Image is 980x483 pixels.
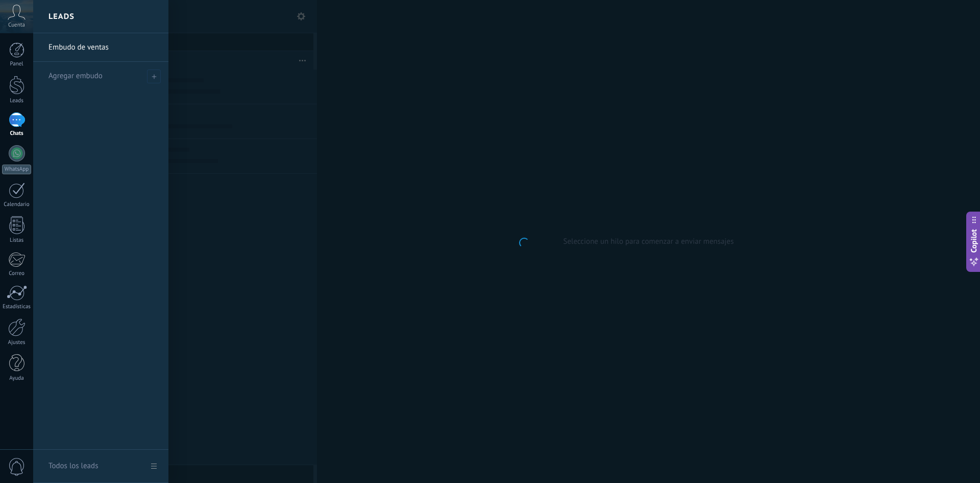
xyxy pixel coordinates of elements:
[8,22,25,29] span: Cuenta
[2,375,32,382] div: Ayuda
[2,237,32,244] div: Listas
[2,98,32,104] div: Leads
[969,229,979,252] span: Copilot
[33,450,168,483] a: Todos los leads
[147,70,161,83] span: Agregar embudo
[2,130,32,137] div: Chats
[2,61,32,67] div: Panel
[2,165,31,174] div: WhatsApp
[48,33,158,62] a: Embudo de ventas
[2,304,32,310] div: Estadísticas
[2,339,32,346] div: Ajustes
[48,1,75,33] h2: Leads
[2,201,32,208] div: Calendario
[48,71,103,81] span: Agregar embudo
[48,452,98,480] div: Todos los leads
[2,270,32,277] div: Correo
